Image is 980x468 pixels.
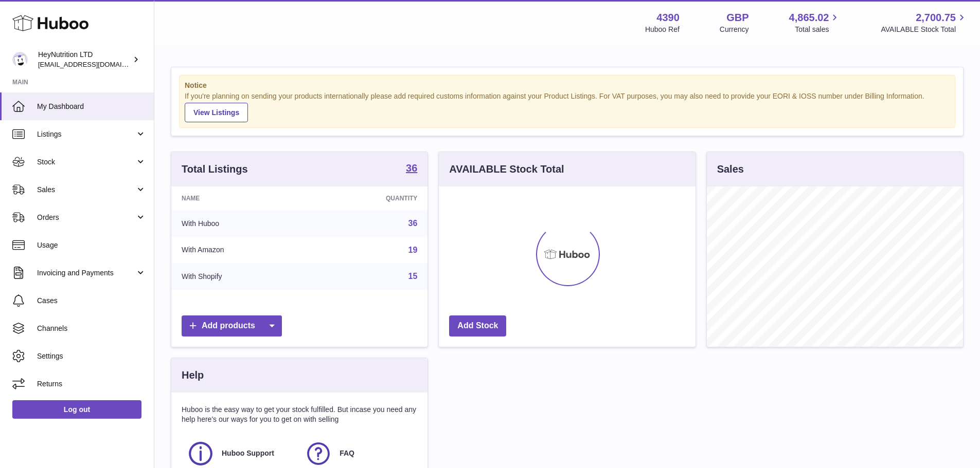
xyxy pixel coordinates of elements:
span: Channels [37,324,146,333]
div: Huboo Ref [645,25,680,34]
span: [EMAIL_ADDRESS][DOMAIN_NAME] [38,60,151,68]
a: 2,700.75 AVAILABLE Stock Total [881,11,968,34]
a: 19 [408,246,418,254]
td: With Huboo [171,210,312,237]
a: FAQ [305,440,412,467]
span: Returns [37,379,146,389]
span: Stock [37,157,135,167]
a: Huboo Support [187,440,294,467]
span: FAQ [340,448,354,458]
a: Add Stock [449,315,506,336]
span: AVAILABLE Stock Total [881,25,968,34]
td: With Amazon [171,237,312,264]
strong: 36 [406,163,417,173]
div: Currency [720,25,749,34]
a: 15 [408,272,418,280]
a: 36 [406,163,417,175]
h3: AVAILABLE Stock Total [449,162,564,176]
h3: Sales [717,162,744,176]
span: Orders [37,213,135,222]
span: Cases [37,296,146,306]
h3: Help [182,368,204,382]
a: View Listings [185,103,248,122]
img: internalAdmin-4390@internal.huboo.com [12,52,28,67]
div: HeyNutrition LTD [38,50,131,69]
a: 36 [408,219,418,228]
strong: GBP [726,11,749,25]
span: Total sales [795,25,841,34]
span: Usage [37,240,146,250]
a: 4,865.02 Total sales [789,11,841,34]
span: Settings [37,351,146,361]
th: Quantity [312,186,428,210]
a: Log out [12,400,141,419]
span: Sales [37,185,135,195]
span: My Dashboard [37,102,146,111]
span: Huboo Support [222,448,274,458]
p: Huboo is the easy way to get your stock fulfilled. But incase you need any help here's our ways f... [182,405,417,424]
span: 4,865.02 [789,11,829,25]
a: Add products [182,315,282,336]
div: If you're planning on sending your products internationally please add required customs informati... [185,91,950,122]
td: With Shopify [171,263,312,290]
h3: Total Listings [182,162,248,176]
span: Listings [37,129,135,139]
strong: 4390 [656,11,680,25]
th: Name [171,186,312,210]
strong: Notice [185,81,950,90]
span: Invoicing and Payments [37,268,135,278]
span: 2,700.75 [916,11,956,25]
